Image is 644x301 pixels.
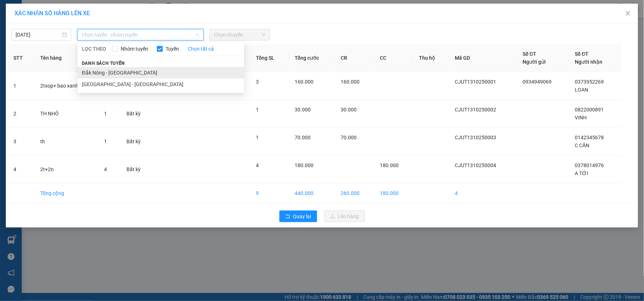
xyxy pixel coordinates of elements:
th: STT [8,44,35,72]
span: CJUT1310250002 [455,107,496,113]
span: A TỚI [575,170,589,176]
div: Dãy 4-B15 bến xe [GEOGRAPHIC_DATA] [47,6,121,32]
span: Quay lại [293,212,311,220]
span: Chọn tuyến - nhóm tuyến [82,29,199,40]
th: CR [335,44,374,72]
th: Thu hộ [413,44,449,72]
td: 1 [8,72,35,100]
span: Số ĐT [575,51,589,57]
th: Tổng cước [289,44,335,72]
div: 0822000891 [47,41,121,51]
td: Bất kỳ [121,156,154,183]
span: 30.000 [341,107,357,113]
span: 0142345678 [575,135,604,140]
div: Cư Jút [6,6,42,15]
button: Close [618,4,638,24]
td: 9 [250,183,289,203]
span: 1 [256,107,259,113]
span: 180.000 [295,162,313,168]
span: Danh sách tuyến [78,60,129,67]
span: Nhận: [47,7,65,14]
input: 13/10/2025 [16,31,61,39]
td: Bất kỳ [121,128,154,156]
td: 4 [8,156,35,183]
span: 160.000 [341,79,360,85]
span: C CẦN [575,143,590,148]
span: 180.000 [380,162,399,168]
span: 4 [256,162,259,168]
td: Tổng cộng [35,183,99,203]
span: 4 [104,166,107,172]
span: Chọn chuyến [214,29,265,40]
span: 3 [256,79,259,85]
span: 0934949069 [523,79,552,85]
th: Tên hàng [35,44,99,72]
span: rollback [285,214,290,220]
span: 0378014976 [575,162,604,168]
span: 160.000 [295,79,313,85]
td: TH NHỎ [35,100,99,128]
span: 70.000 [341,135,357,140]
li: [GEOGRAPHIC_DATA] - [GEOGRAPHIC_DATA] [78,79,244,90]
td: 260.000 [335,183,374,203]
span: XÁC NHẬN SỐ HÀNG LÊN XE [14,10,90,17]
a: Chọn tất cả [188,45,214,53]
span: Người gửi [523,59,546,65]
span: Số ĐT [523,51,537,57]
span: close [625,10,631,16]
span: CJUT1310250004 [455,162,496,168]
span: CJUT1310250003 [455,135,496,140]
span: Người nhận [575,59,603,65]
th: CC [374,44,413,72]
span: Nhóm tuyến [118,45,151,53]
span: Tuyến [163,45,182,53]
span: 0373952269 [575,79,604,85]
div: VINH [47,32,121,41]
td: th [35,128,99,156]
button: uploadLên hàng [324,211,365,222]
span: LOAN [575,87,589,93]
span: 0822000891 [575,107,604,113]
td: 180.000 [374,183,413,203]
span: LỌC THEO [82,45,106,53]
span: VINH [575,115,587,120]
span: 1 [104,139,107,144]
span: down [195,33,200,37]
span: 1 [256,135,259,140]
span: 1 [104,111,107,116]
th: Tổng SL [250,44,289,72]
th: Mã GD [449,44,517,72]
td: 2t+2n [35,156,99,183]
td: 440.000 [289,183,335,203]
td: 2txop+ bao xanh [35,72,99,100]
span: 30.000 [295,107,311,113]
span: 70.000 [295,135,311,140]
td: 2 [8,100,35,128]
td: Bất kỳ [121,100,154,128]
button: rollbackQuay lại [279,211,317,222]
span: CJUT1310250001 [455,79,496,85]
span: Gửi: [6,7,17,14]
td: 3 [8,128,35,156]
td: 4 [449,183,517,203]
li: Đắk Nông - [GEOGRAPHIC_DATA] [78,67,244,79]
